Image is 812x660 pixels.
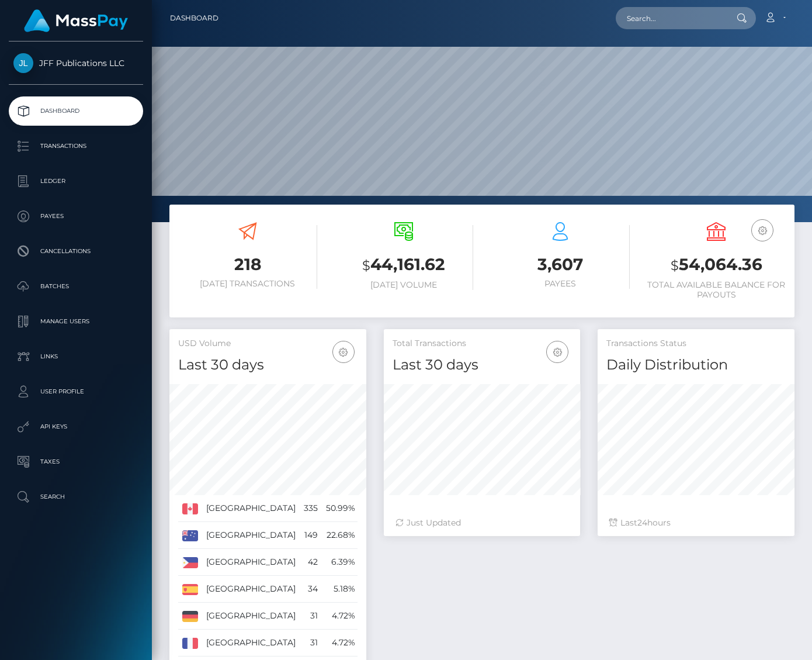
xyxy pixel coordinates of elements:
span: 24 [637,517,647,528]
h3: 3,607 [491,253,630,276]
td: 149 [300,522,322,549]
td: 31 [300,630,322,656]
a: Ledger [9,167,143,196]
p: User Profile [13,383,138,400]
td: [GEOGRAPHIC_DATA] [202,576,300,603]
h6: Total Available Balance for Payouts [647,280,786,300]
small: $ [362,257,370,274]
td: 42 [300,549,322,576]
td: 6.39% [322,549,359,576]
td: 4.72% [322,630,359,656]
td: 50.99% [322,495,359,522]
a: Transactions [9,132,143,161]
td: 4.72% [322,603,359,630]
h4: Last 30 days [393,355,572,375]
td: [GEOGRAPHIC_DATA] [202,549,300,576]
a: User Profile [9,377,143,406]
td: 31 [300,603,322,630]
img: MassPay Logo [24,9,128,32]
a: Dashboard [9,96,143,126]
h6: Payees [491,279,630,289]
p: Manage Users [13,313,138,330]
img: AU.png [182,530,198,541]
td: [GEOGRAPHIC_DATA] [202,522,300,549]
td: 34 [300,576,322,603]
p: Dashboard [13,102,138,120]
h3: 44,161.62 [335,253,474,277]
a: Search [9,482,143,512]
input: Search... [616,7,726,29]
h4: Daily Distribution [606,355,786,375]
td: 5.18% [322,576,359,603]
img: DE.png [182,611,198,621]
p: Search [13,488,138,506]
div: Just Updated [395,517,569,529]
h5: Total Transactions [393,338,572,350]
td: [GEOGRAPHIC_DATA] [202,630,300,656]
a: Batches [9,272,143,301]
td: [GEOGRAPHIC_DATA] [202,495,300,522]
p: API Keys [13,418,138,436]
span: JFF Publications LLC [9,58,143,68]
h5: Transactions Status [606,338,786,350]
p: Ledger [13,172,138,190]
img: PH.png [182,557,198,568]
a: Manage Users [9,307,143,336]
td: 22.68% [322,522,359,549]
h3: 54,064.36 [647,253,786,277]
h3: 218 [178,253,317,276]
p: Payees [13,208,138,225]
a: Payees [9,202,143,231]
a: Cancellations [9,237,143,266]
h4: Last 30 days [178,355,358,375]
h5: USD Volume [178,338,358,350]
div: Last hours [609,517,783,529]
p: Links [13,348,138,365]
img: JFF Publications LLC [13,53,33,73]
p: Batches [13,278,138,295]
td: 335 [300,495,322,522]
h6: [DATE] Transactions [178,279,317,289]
td: [GEOGRAPHIC_DATA] [202,603,300,630]
img: CA.png [182,503,198,514]
a: Taxes [9,447,143,476]
a: API Keys [9,412,143,441]
p: Transactions [13,137,138,155]
p: Taxes [13,453,138,471]
a: Dashboard [170,6,218,30]
p: Cancellations [13,243,138,260]
img: ES.png [182,584,198,595]
h6: [DATE] Volume [335,280,474,290]
a: Links [9,342,143,371]
small: $ [671,257,679,274]
img: FR.png [182,638,198,648]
